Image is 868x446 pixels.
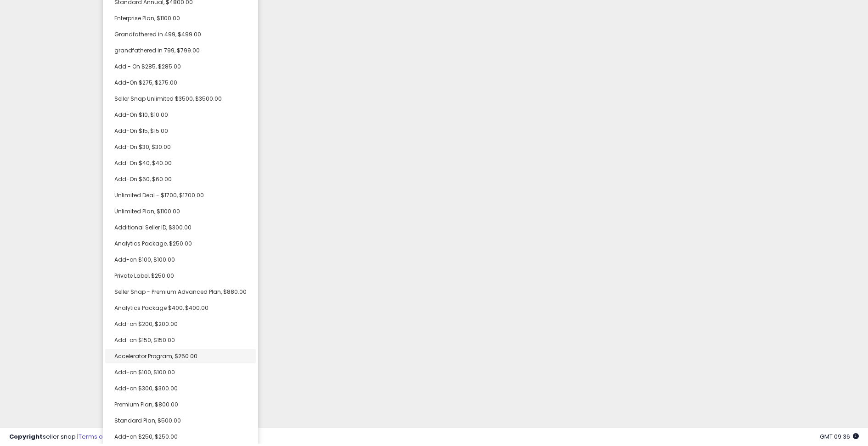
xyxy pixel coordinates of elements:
[114,111,168,119] span: Add-On $10, $10.00
[114,191,204,199] span: Unlimited Deal - $1700, $1700.00
[114,336,175,344] span: Add-on $150, $150.00
[114,46,200,54] span: grandfathered in 799, $799.00
[114,159,172,167] span: Add-On $40, $40.00
[114,384,178,392] span: Add-on $300, $300.00
[114,417,181,424] span: Standard Plan, $500.00
[9,433,159,441] div: seller snap | |
[114,304,209,312] span: Analytics Package $400, $400.00
[9,432,43,441] strong: Copyright
[114,79,177,86] span: Add-On $275, $275.00
[114,352,197,360] span: Accelerator Program, $250.00
[114,30,201,38] span: Grandfathered in 499, $499.00
[114,127,168,135] span: Add-On $15, $15.00
[820,432,859,441] span: 2025-08-12 09:36 GMT
[114,400,178,408] span: Premium Plan, $800.00
[114,240,192,247] span: Analytics Package, $250.00
[114,320,178,328] span: Add-on $200, $200.00
[114,272,174,280] span: Private Label, $250.00
[114,14,180,22] span: Enterprise Plan, $1100.00
[114,223,192,231] span: Additional Seller ID, $300.00
[114,175,172,183] span: Add-On $60, $60.00
[114,368,175,376] span: Add-on $100, $100.00
[114,207,180,215] span: Unlimited Plan, $1100.00
[114,433,178,440] span: Add-on $250, $250.00
[79,432,118,441] a: Terms of Use
[114,95,222,103] span: Seller Snap Unlimited $3500, $3500.00
[114,256,175,263] span: Add-on $100, $100.00
[114,143,171,151] span: Add-On $30, $30.00
[114,288,247,296] span: Seller Snap - Premium Advanced Plan, $880.00
[114,63,181,70] span: Add - On $285, $285.00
